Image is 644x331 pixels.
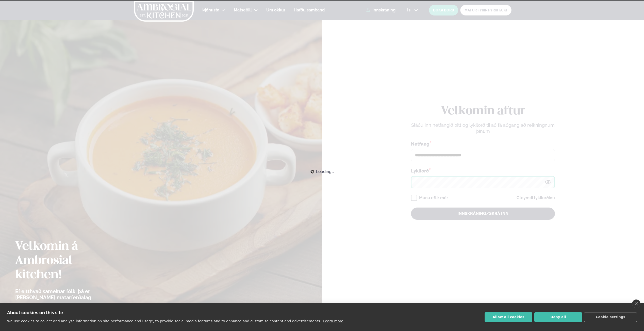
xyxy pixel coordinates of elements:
span: Loading... [316,166,334,177]
p: We use cookies to collect and analyse information on site performance and usage, to provide socia... [7,319,321,323]
button: Cookie settings [584,312,637,322]
strong: About cookies on this site [7,310,63,315]
a: Learn more [323,319,343,323]
button: Deny all [534,312,582,322]
a: close [632,300,640,308]
button: Allow all cookies [485,312,532,322]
